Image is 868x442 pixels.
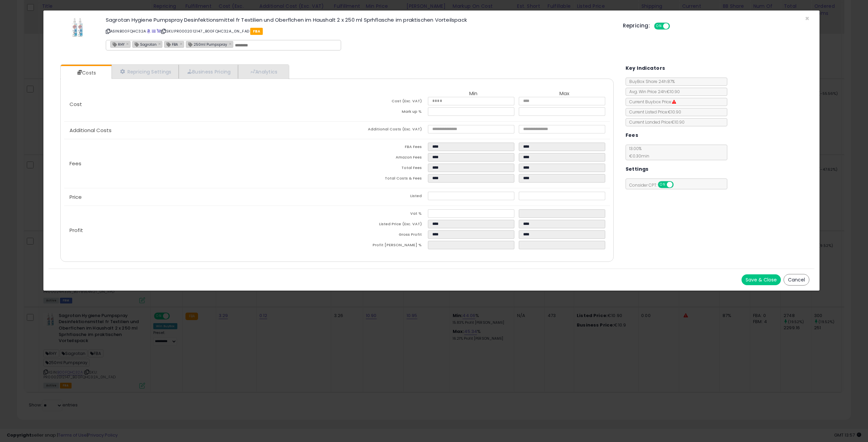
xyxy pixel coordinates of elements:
[805,14,809,23] span: ×
[106,17,613,22] h3: Sagrotan Hygiene Pumpspray Desinfektionsmittel fr Textilien und Oberflchen im Haushalt 2 x 250 ml...
[180,41,184,47] a: ×
[179,65,238,79] a: Business Pricing
[147,28,151,34] a: BuyBox page
[64,102,337,107] p: Cost
[111,41,124,47] span: RHY
[658,182,667,188] span: ON
[64,228,337,233] p: Profit
[186,41,227,47] span: 250ml Pumpspray
[337,164,428,174] td: Total Fees
[626,182,683,188] span: Consider CPT:
[337,241,428,251] td: Profit [PERSON_NAME] %
[61,66,111,80] a: Costs
[626,146,649,159] span: 13.00 %
[238,65,288,79] a: Analytics
[626,89,680,94] span: Avg. Win Price 24h: €10.90
[337,192,428,202] td: Listed
[250,28,263,35] span: FBA
[626,64,665,72] h5: Key Indicators
[112,65,179,79] a: Repricing Settings
[337,97,428,107] td: Cost (Exc. VAT)
[626,153,649,159] span: €0.30 min
[337,174,428,185] td: Total Costs & Fees
[337,230,428,241] td: Gross Profit
[337,209,428,220] td: Vat %
[655,23,663,29] span: ON
[669,23,680,29] span: OFF
[164,41,178,47] span: FBA
[626,79,675,84] span: BuyBox Share 24h: 87%
[64,128,337,133] p: Additional Costs
[672,182,683,188] span: OFF
[672,100,676,104] i: Suppressed Buy Box
[67,17,87,38] img: 41nGbMZy5fL._SL60_.jpg
[64,194,337,200] p: Price
[337,107,428,118] td: Mark up %
[64,161,337,166] p: Fees
[428,91,519,97] th: Min
[337,125,428,135] td: Additional Costs (Exc. VAT)
[626,99,676,105] span: Current Buybox Price:
[337,143,428,153] td: FBA Fees
[626,109,681,115] span: Current Listed Price: €10.90
[784,274,809,286] button: Cancel
[623,23,650,28] h5: Repricing:
[519,91,610,97] th: Max
[626,119,685,125] span: Current Landed Price: €10.90
[626,131,638,140] h5: Fees
[337,220,428,230] td: Listed Price (Exc. VAT)
[229,41,233,47] a: ×
[133,41,157,47] span: Sagrotan
[152,28,156,34] a: All offer listings
[742,274,781,285] button: Save & Close
[157,28,160,34] a: Your listing only
[126,41,130,47] a: ×
[158,41,162,47] a: ×
[337,153,428,164] td: Amazon Fees
[106,26,613,37] p: ASIN: B00FQHC32A | SKU: PR0002012147_B00FQHC32A_0N_FAD
[626,165,649,173] h5: Settings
